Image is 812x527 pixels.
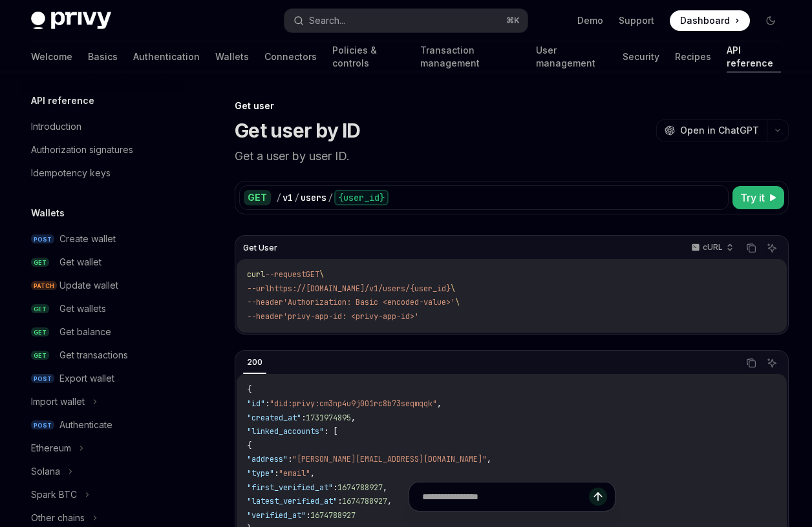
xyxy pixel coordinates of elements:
span: , [351,413,356,423]
span: ⌘ K [506,15,520,26]
a: Wallets [215,41,249,72]
a: GETGet wallet [21,251,186,274]
span: 1731974895 [306,413,351,423]
a: PATCHUpdate wallet [21,274,186,297]
span: : [265,398,270,409]
span: --request [265,269,306,280]
div: Get wallet [59,254,101,270]
div: v1 [283,191,293,204]
a: POSTExport wallet [21,367,186,390]
p: cURL [703,242,723,253]
div: users [301,191,326,204]
div: / [294,191,299,204]
div: Get user [235,99,789,112]
span: : [301,413,306,423]
div: Get balance [59,324,111,340]
div: Solana [31,464,60,479]
button: cURL [684,237,739,259]
a: Basics [88,41,118,72]
a: Security [623,41,659,72]
div: Update wallet [59,278,118,293]
a: Support [619,14,654,27]
a: Recipes [675,41,711,72]
span: GET [31,351,49,360]
span: POST [31,374,54,384]
div: 200 [243,355,266,370]
span: \ [319,269,324,280]
button: Copy the contents from the code block [743,240,760,256]
button: Copy the contents from the code block [743,355,760,371]
a: Transaction management [420,41,520,72]
button: Toggle dark mode [760,10,781,31]
span: "email" [279,468,310,479]
div: GET [244,190,271,205]
h1: Get user by ID [235,119,361,142]
span: , [487,454,491,464]
div: Import wallet [31,394,85,409]
span: curl [247,269,265,280]
span: : [274,468,279,479]
p: Get a user by user ID. [235,147,789,165]
a: Policies & controls [332,41,405,72]
a: Connectors [264,41,317,72]
a: Authorization signatures [21,138,186,161]
span: "did:privy:cm3np4u9j001rc8b73seqmqqk" [270,398,437,409]
span: : [288,454,292,464]
span: { [247,440,251,451]
span: "linked_accounts" [247,426,324,437]
div: Idempotency keys [31,165,111,181]
span: { [247,384,251,395]
a: GETGet balance [21,320,186,344]
a: Dashboard [670,10,750,31]
span: --url [247,284,270,294]
span: , [310,468,315,479]
button: Try it [732,186,784,209]
span: GET [31,304,49,314]
div: Get transactions [59,347,128,363]
div: Export wallet [59,371,114,386]
a: POSTAuthenticate [21,413,186,437]
a: GETGet wallets [21,297,186,320]
div: Ethereum [31,440,71,456]
span: , [437,398,442,409]
div: Search... [309,13,345,28]
div: {user_id} [334,190,389,205]
span: Try it [740,190,765,205]
div: Authenticate [59,417,112,433]
a: POSTCreate wallet [21,227,186,251]
span: "created_at" [247,413,301,423]
span: POST [31,420,54,430]
span: \ [451,284,455,294]
span: Dashboard [680,14,730,27]
span: "[PERSON_NAME][EMAIL_ADDRESS][DOMAIN_NAME]" [292,454,487,464]
button: Open in ChatGPT [656,119,767,141]
div: Authorization signatures [31,142,133,158]
a: API reference [727,41,781,72]
span: Get User [243,243,277,253]
div: Other chains [31,510,85,526]
span: \ [455,297,460,307]
a: GETGet transactions [21,344,186,367]
div: Introduction [31,119,81,134]
span: Open in ChatGPT [680,124,759,137]
span: https://[DOMAIN_NAME]/v1/users/{user_id} [270,284,451,294]
div: Create wallet [59,231,116,247]
a: Welcome [31,41,72,72]
span: : [ [324,426,337,437]
a: User management [536,41,607,72]
a: Authentication [133,41,200,72]
span: PATCH [31,281,57,291]
span: "type" [247,468,274,479]
button: Send message [589,488,607,506]
img: dark logo [31,12,111,30]
span: --header [247,297,283,307]
span: POST [31,234,54,244]
a: Idempotency keys [21,161,186,185]
div: / [328,191,333,204]
span: 'privy-app-id: <privy-app-id>' [283,311,419,322]
span: GET [31,258,49,267]
span: GET [306,269,319,280]
span: 'Authorization: Basic <encoded-value>' [283,297,455,307]
div: Spark BTC [31,487,77,502]
span: GET [31,327,49,337]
